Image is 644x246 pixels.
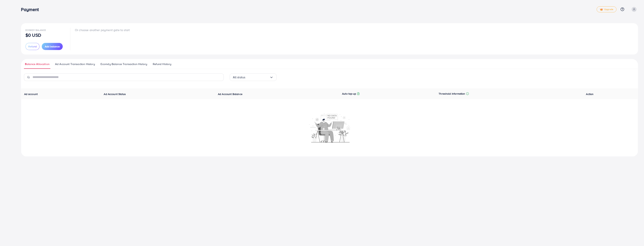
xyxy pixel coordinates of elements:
p: Or choose another payment gate to start [75,28,130,32]
button: Add balance [42,43,63,50]
span: Refund History [153,62,171,66]
p: Threshold information [439,91,465,96]
img: tick [600,8,603,11]
span: Balance Allocation [25,62,49,66]
a: tickUpgrade [597,6,616,12]
span: Ad Account Transaction History [55,62,95,66]
span: Ad Account Balance [218,92,242,96]
span: Ecomdy Balance [25,28,46,32]
span: Ad Account Status [104,92,126,96]
div: Search for option [230,73,277,81]
p: $0 USD [25,33,41,37]
input: Search for option [245,74,269,80]
span: All status [233,74,245,80]
img: No account [309,113,350,142]
span: Ecomdy Balance Transaction History [101,62,147,66]
span: Add balance [45,45,60,48]
span: Upgrade [600,8,613,11]
span: Action [586,92,593,96]
p: Auto top-up [342,91,356,96]
h3: Payment [21,7,42,12]
span: Ad account [24,92,38,96]
button: Refund [25,43,40,50]
span: Refund [28,45,37,48]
